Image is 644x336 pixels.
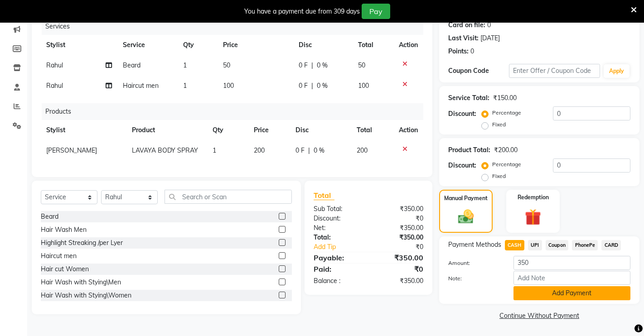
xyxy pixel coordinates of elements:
[509,64,600,78] input: Enter Offer / Coupon Code
[41,278,121,287] div: Hair Wash with Stying\Men
[351,120,393,140] th: Total
[165,190,292,204] input: Search or Scan
[470,47,474,56] div: 0
[244,7,360,16] div: You have a payment due from 309 days
[307,242,378,252] a: Add Tip
[132,146,198,154] span: LAVAYA BODY SPRAY
[314,146,324,155] span: 0 %
[492,120,506,129] label: Fixed
[448,20,485,30] div: Card on file:
[441,311,638,321] a: Continue Without Payment
[480,34,500,43] div: [DATE]
[353,35,393,55] th: Total
[290,120,351,140] th: Disc
[368,214,430,223] div: ₹0
[393,120,423,140] th: Action
[441,274,507,283] label: Note:
[513,256,630,270] input: Amount
[368,276,430,286] div: ₹350.00
[358,61,365,69] span: 50
[293,35,352,55] th: Disc
[311,61,313,70] span: |
[41,35,117,55] th: Stylist
[368,204,430,214] div: ₹350.00
[492,109,521,117] label: Percentage
[307,252,368,263] div: Payable:
[295,146,305,155] span: 0 F
[123,82,159,90] span: Haircut men
[448,66,509,76] div: Coupon Code
[223,61,230,69] span: 50
[379,242,430,252] div: ₹0
[505,240,524,250] span: CASH
[307,233,368,242] div: Total:
[42,18,430,35] div: Services
[492,160,521,168] label: Percentage
[448,47,469,56] div: Points:
[601,240,621,250] span: CARD
[218,35,293,55] th: Price
[46,146,97,154] span: [PERSON_NAME]
[254,146,265,154] span: 200
[307,264,368,274] div: Paid:
[223,82,234,90] span: 100
[448,240,501,250] span: Payment Methods
[358,82,369,90] span: 100
[41,251,77,261] div: Haircut men
[357,146,368,154] span: 200
[546,240,569,250] span: Coupon
[453,208,479,226] img: _cash.svg
[41,225,87,235] div: Hair Wash Men
[448,109,476,119] div: Discount:
[46,82,63,90] span: Rahul
[42,103,430,120] div: Products
[41,264,89,274] div: Hair cut Women
[362,4,390,19] button: Pay
[41,291,131,300] div: Hair Wash with Stying\Women
[307,223,368,233] div: Net:
[307,214,368,223] div: Discount:
[513,286,630,300] button: Add Payment
[448,145,490,155] div: Product Total:
[393,35,423,55] th: Action
[183,82,187,90] span: 1
[307,204,368,214] div: Sub Total:
[368,233,430,242] div: ₹350.00
[444,194,488,202] label: Manual Payment
[317,61,328,70] span: 0 %
[448,161,476,170] div: Discount:
[604,64,629,78] button: Apply
[41,212,58,221] div: Beard
[46,61,63,69] span: Rahul
[448,93,489,103] div: Service Total:
[126,120,207,140] th: Product
[368,223,430,233] div: ₹350.00
[513,271,630,285] input: Add Note
[123,61,140,69] span: Beard
[41,238,123,248] div: Highlight Streaking /per Lyer
[317,81,328,91] span: 0 %
[311,81,313,91] span: |
[528,240,542,250] span: UPI
[41,120,126,140] th: Stylist
[493,93,517,103] div: ₹150.00
[117,35,177,55] th: Service
[494,145,518,155] div: ₹200.00
[368,264,430,274] div: ₹0
[213,146,216,154] span: 1
[299,81,308,91] span: 0 F
[518,193,549,202] label: Redemption
[314,191,334,200] span: Total
[520,207,547,227] img: _gift.svg
[487,20,491,30] div: 0
[183,61,187,69] span: 1
[572,240,598,250] span: PhonePe
[178,35,218,55] th: Qty
[368,252,430,263] div: ₹350.00
[248,120,290,140] th: Price
[307,276,368,286] div: Balance :
[299,61,308,70] span: 0 F
[441,259,507,267] label: Amount:
[207,120,248,140] th: Qty
[448,34,479,43] div: Last Visit:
